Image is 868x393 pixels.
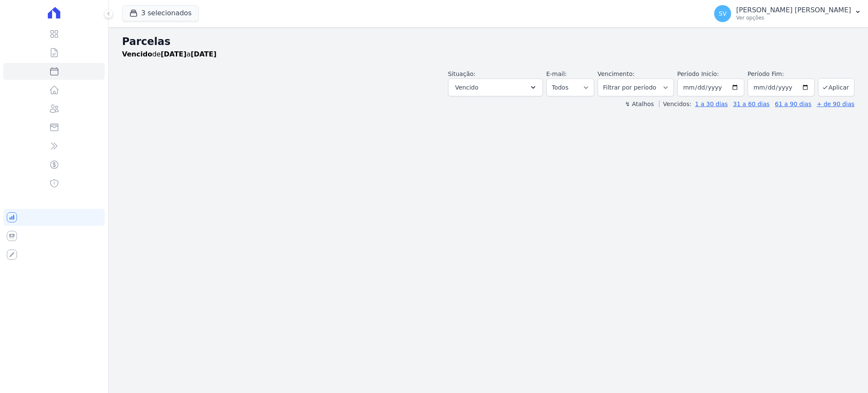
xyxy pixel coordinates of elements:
[448,79,543,96] button: Vencido
[625,101,654,107] label: ↯ Atalhos
[659,101,691,107] label: Vencidos:
[122,50,152,58] strong: Vencido
[122,5,199,21] button: 3 selecionados
[733,101,770,107] a: 31 a 60 dias
[448,70,476,77] label: Situação:
[775,101,811,107] a: 61 a 90 dias
[736,14,851,21] p: Ver opções
[455,82,479,93] span: Vencido
[122,34,854,49] h2: Parcelas
[817,101,854,107] a: + de 90 dias
[161,50,186,58] strong: [DATE]
[719,11,726,17] span: SV
[677,70,719,77] label: Período Inicío:
[818,78,854,96] button: Aplicar
[191,50,217,58] strong: [DATE]
[695,101,728,107] a: 1 a 30 dias
[736,6,851,14] p: [PERSON_NAME] [PERSON_NAME]
[707,2,868,25] button: SV [PERSON_NAME] [PERSON_NAME] Ver opções
[122,49,217,59] p: de a
[598,70,634,77] label: Vencimento:
[546,70,567,77] label: E-mail:
[748,70,815,79] label: Período Fim:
